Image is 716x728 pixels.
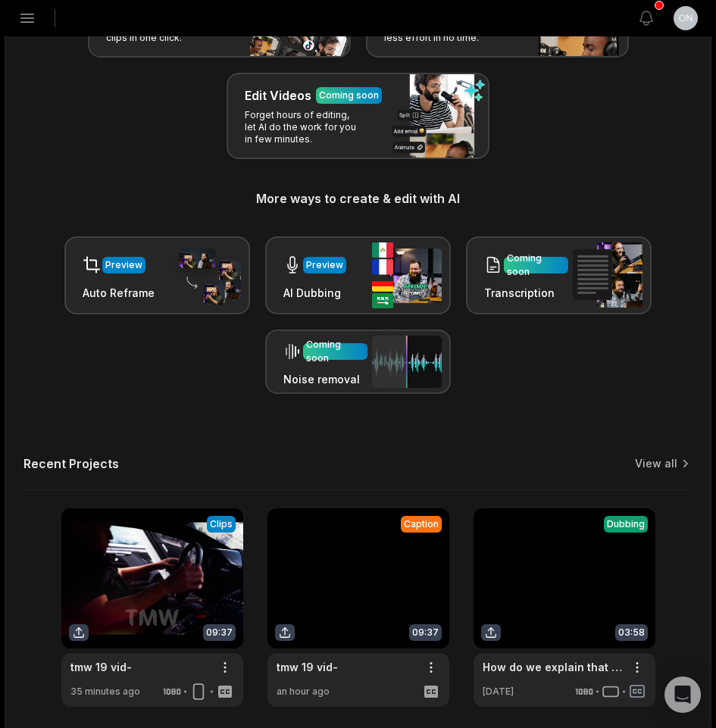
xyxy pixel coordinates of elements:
[283,371,367,387] h3: Noise removal
[83,285,155,301] h3: Auto Reframe
[635,456,677,471] a: View all
[283,285,346,301] h3: AI Dubbing
[483,659,622,675] a: How do we explain that musical instruments are [DEMOGRAPHIC_DATA] assimalhakeem JAL (bn-BD) v3
[23,189,693,208] h3: More ways to create & edit with AI
[306,258,343,272] div: Preview
[507,252,565,279] div: Coming soon
[372,336,442,388] img: noise_removal.png
[171,246,241,305] img: auto_reframe.png
[70,659,132,675] a: tmw 19 vid-
[484,285,568,301] h3: Transcription
[306,338,364,365] div: Coming soon
[105,258,142,272] div: Preview
[23,456,119,471] h2: Recent Projects
[372,242,442,308] img: ai_dubbing.png
[319,89,379,102] div: Coming soon
[245,109,362,145] p: Forget hours of editing, let AI do the work for you in few minutes.
[573,242,643,308] img: transcription.png
[245,86,311,105] h3: Edit Videos
[277,659,338,675] a: tmw 19 vid-
[664,676,701,713] div: Open Intercom Messenger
